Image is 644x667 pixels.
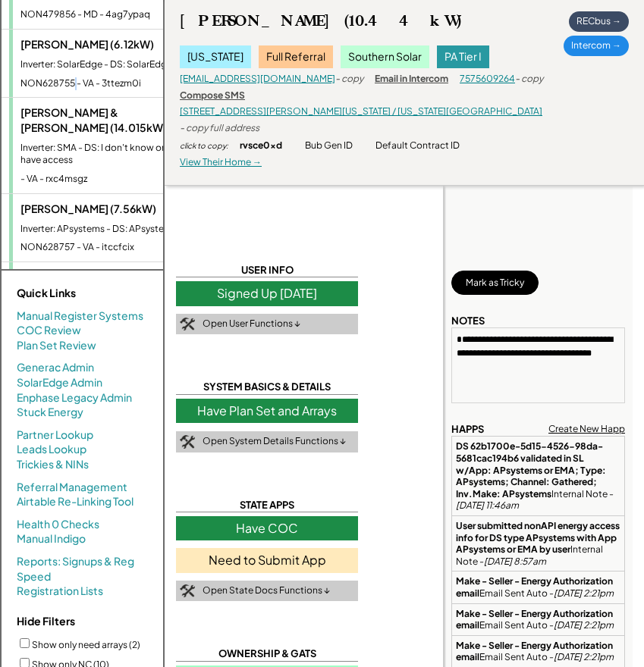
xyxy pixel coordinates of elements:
[17,375,102,390] a: SolarEdge Admin
[17,531,86,546] a: Manual Indigo
[20,241,206,254] div: NON628757 - VA - itccfcix
[203,584,330,597] div: Open State Docs Functions ↓
[17,323,81,338] a: COC Review
[176,498,358,512] div: STATE APPS
[180,89,245,102] div: Compose SMS
[203,435,346,448] div: Open System Details Functions ↓
[180,156,262,169] div: View Their Home →
[20,223,206,236] div: Inverter: APsystems - DS: APsystems
[176,399,358,423] div: Have Plan Set and Arrays
[456,440,608,499] strong: DS 62b1700e-5d15-4526-98da-5681cac194b6 validated in SL w/App: APsystems or EMA; Type: APsystems;...
[335,73,363,86] div: - copy
[180,105,542,117] a: [STREET_ADDRESS][PERSON_NAME][US_STATE] / [US_STATE][GEOGRAPHIC_DATA]
[456,640,620,663] div: Email Sent Auto -
[20,173,206,186] div: - VA - rxc4msgz
[17,554,148,584] a: Reports: Signups & Reg Speed
[180,140,228,151] div: click to copy:
[180,318,195,331] img: tool-icon.png
[17,480,127,495] a: Referral Management
[240,139,282,152] div: rvsce0xd
[17,457,89,472] a: Trickies & NINs
[176,647,358,661] div: OWNERSHIP & GATS
[32,639,140,650] label: Show only need arrays (2)
[20,37,206,52] div: [PERSON_NAME] (6.12kW)
[20,202,206,217] div: [PERSON_NAME] (7.56kW)
[569,11,629,32] div: RECbus →
[17,517,99,532] a: Health 0 Checks
[548,423,625,436] div: Create New Happ
[456,575,620,599] div: Email Sent Auto -
[20,142,206,168] div: Inverter: SMA - DS: I don't know or I don't have access
[17,427,93,443] a: Partner Lookup
[456,499,519,511] em: [DATE] 11:46am
[484,556,546,567] em: [DATE] 8:57am
[176,281,358,305] div: Signed Up [DATE]
[20,8,206,21] div: NON479856 - MD - 4ag7ypaq
[17,308,143,324] a: Manual Register Systems
[203,318,300,330] div: Open User Functions ↓
[176,516,358,540] div: Have COC
[20,105,206,135] div: [PERSON_NAME] & [PERSON_NAME] (14.015kW)
[20,58,206,71] div: Inverter: SolarEdge - DS: SolarEdge
[17,442,86,457] a: Leads Lookup
[17,405,83,420] a: Stuck Energy
[375,139,460,152] div: Default Contract ID
[437,45,489,68] div: PA Tier I
[20,77,206,90] div: NON628755 - VA - 3ttezm0i
[259,45,333,68] div: Full Referral
[17,584,103,599] a: Registration Lists
[180,435,195,449] img: tool-icon.png
[341,45,429,68] div: Southern Solar
[180,584,195,598] img: tool-icon.png
[451,271,539,295] button: Mark as Tricky
[17,494,134,509] a: Airtable Re-Linking Tool
[451,422,484,436] div: HAPPS
[180,11,461,30] div: [PERSON_NAME] (10.44kW)
[375,73,448,86] div: Email in Intercom
[554,619,614,631] em: [DATE] 2:21pm
[515,73,543,86] div: - copy
[451,314,485,327] div: NOTES
[456,520,620,567] div: Internal Note -
[456,608,620,631] div: Email Sent Auto -
[456,608,614,631] strong: Make - Seller - Energy Authorization email
[180,73,335,84] a: [EMAIL_ADDRESS][DOMAIN_NAME]
[17,614,75,628] strong: Hide Filters
[460,73,515,84] a: 7575609264
[17,360,94,375] a: Generac Admin
[456,520,621,555] strong: User submitted nonAPI energy access info for DS type APsystems with App APsystems or EMA by user
[305,139,353,152] div: Bub Gen ID
[180,45,251,68] div: [US_STATE]
[17,390,132,406] a: Enphase Legacy Admin
[564,36,629,56] div: Intercom →
[176,263,358,277] div: USER INFO
[554,587,614,599] em: [DATE] 2:21pm
[176,380,358,394] div: SYSTEM BASICS & DETAILS
[17,286,168,301] div: Quick Links
[456,640,614,663] strong: Make - Seller - Energy Authorization email
[176,548,358,572] div: Need to Submit App
[180,122,259,135] div: - copy full address
[456,440,620,512] div: Internal Note -
[554,651,614,662] em: [DATE] 2:21pm
[17,338,96,353] a: Plan Set Review
[456,575,614,599] strong: Make - Seller - Energy Authorization email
